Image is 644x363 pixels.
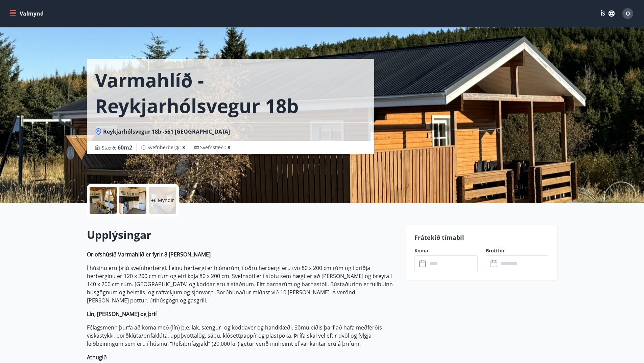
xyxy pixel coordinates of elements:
span: 3 [182,144,185,151]
button: O [620,5,636,22]
h1: Varmahlíð - Reykjarhólsvegur 18b [95,67,366,118]
p: Í húsinu eru þrjú svefnherbergi. Í einu herbergi er hjónarúm, í öðru herbergi eru tvö 80 x 200 cm... [87,264,398,304]
span: Svefnstæði : [200,144,230,151]
span: Svefnherbergi : [147,144,185,151]
span: 8 [228,144,230,151]
span: 60 m2 [118,144,132,151]
span: O [626,10,630,17]
p: Félagsmenn þurfa að koma með (lín) þ.e. lak, sængur- og koddaver og handklæði. Sömuleiðis þarf að... [87,323,398,348]
strong: Orlofshúsið Varmahlíð er fyrir 8 [PERSON_NAME] [87,251,211,258]
label: Koma [414,247,478,254]
strong: Athugið [87,354,107,361]
p: Frátekið tímabil [414,233,549,242]
button: menu [8,7,46,20]
h2: Upplýsingar [87,227,398,242]
strong: Lín, [PERSON_NAME] og þrif [87,310,157,318]
span: Stærð : [102,143,132,152]
p: +6 Myndir [151,197,174,204]
span: Reykjarhólsvegur 18b -561 [GEOGRAPHIC_DATA] [103,128,230,135]
button: ÍS [597,7,618,20]
label: Brottför [486,247,549,254]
